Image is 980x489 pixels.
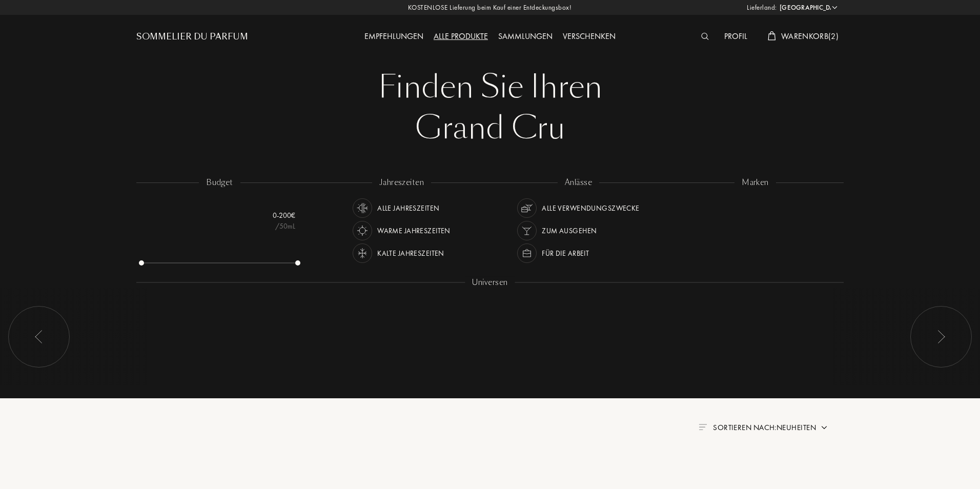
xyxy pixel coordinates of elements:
[136,31,248,43] a: Sommelier du Parfum
[359,30,428,44] div: Empfehlungen
[542,198,639,218] div: Alle Verwendungszwecke
[428,31,493,42] a: Alle Produkte
[428,30,493,44] div: Alle Produkte
[520,223,534,238] img: usage_occasion_party_white.svg
[144,108,836,149] div: Grand Cru
[359,31,428,42] a: Empfehlungen
[377,198,439,218] div: Alle Jahreszeiten
[377,243,444,263] div: Kalte Jahreszeiten
[199,177,240,189] div: budget
[937,330,945,343] img: arr_left.svg
[781,31,839,42] span: Warenkorb ( 2 )
[820,423,828,432] img: arrow.png
[701,33,709,40] img: search_icn_white.svg
[719,30,752,44] div: Profil
[768,31,776,40] img: cart_white.svg
[244,210,295,221] div: 0 - 200 €
[713,422,816,433] span: Sortieren nach: Neuheiten
[355,201,370,215] img: usage_season_average_white.svg
[35,330,43,343] img: arr_left.svg
[542,221,597,240] div: Zum Ausgehen
[493,31,558,42] a: Sammlungen
[244,221,295,232] div: /50mL
[719,31,752,42] a: Profil
[520,246,534,260] img: usage_occasion_work_white.svg
[377,221,451,240] div: Warme Jahreszeiten
[355,246,370,260] img: usage_season_cold_white.svg
[520,201,534,215] img: usage_occasion_all_white.svg
[558,177,599,189] div: anlässe
[372,177,431,189] div: jahreszeiten
[699,424,707,430] img: filter_by.png
[355,223,370,238] img: usage_season_hot_white.svg
[465,277,515,289] div: Universen
[493,30,558,44] div: Sammlungen
[558,30,621,44] div: Verschenken
[747,3,777,13] span: Lieferland:
[734,177,776,189] div: marken
[558,31,621,42] a: Verschenken
[542,243,589,263] div: Für die Arbeit
[144,67,836,108] div: Finden Sie Ihren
